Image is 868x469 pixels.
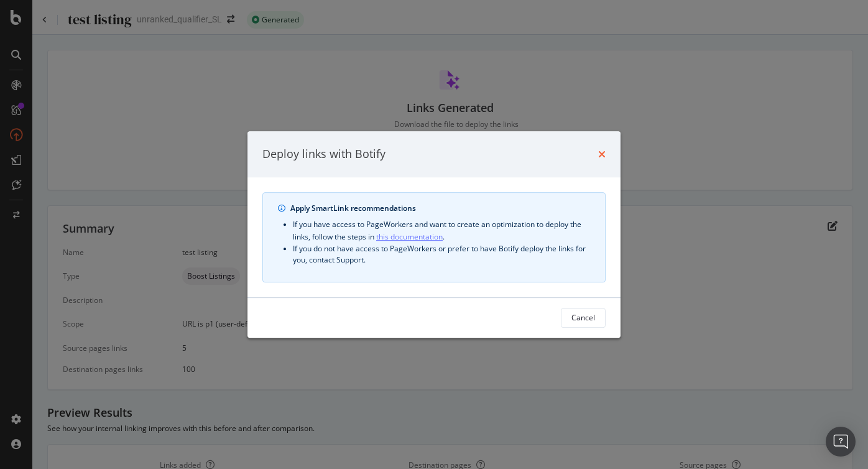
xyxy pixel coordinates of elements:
li: If you do not have access to PageWorkers or prefer to have Botify deploy the links for you, conta... [293,243,590,266]
li: If you have access to PageWorkers and want to create an optimization to deploy the links, follow ... [293,219,590,243]
div: Deploy links with Botify [262,146,386,162]
div: times [598,146,606,162]
div: info banner [262,192,606,282]
div: Cancel [571,312,595,323]
div: Apply SmartLink recommendations [290,203,590,214]
button: Cancel [561,308,606,328]
div: Open Intercom Messenger [826,427,856,457]
a: this documentation [376,230,443,243]
div: modal [247,131,621,338]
